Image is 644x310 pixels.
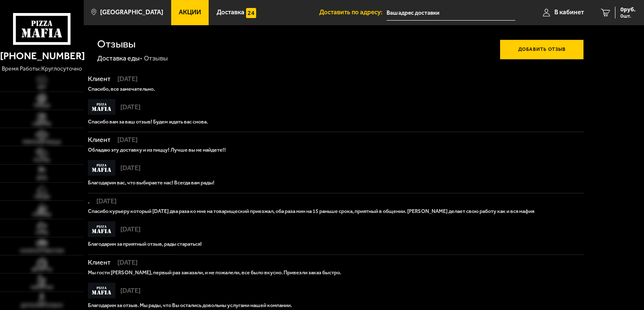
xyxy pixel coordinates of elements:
[500,39,583,60] button: Добавить отзыв
[319,9,387,16] span: Доставить по адресу:
[246,8,256,18] img: 15daf4d41897b9f0e9f617042186c801.svg
[144,54,168,63] div: Отзывы
[88,147,584,153] p: Обладаю эту доставку и из пиццу! Лучше вы не найдете!!
[88,241,584,247] p: Благодарим за приятный отзыв, рады стараться!
[88,208,584,215] p: Спасибо курьеру который [DATE] два раза ко мне на товарищеский приезжал, оба раза мин на 15 раньш...
[554,9,584,16] span: В кабинет
[387,5,515,21] span: улица Котина, 7к1
[88,86,584,92] p: Спасибо, все замечательно.
[116,165,140,171] span: [DATE]
[620,13,636,18] span: 0 шт.
[92,198,117,205] span: [DATE]
[88,198,92,205] span: .
[88,269,584,276] p: Мы гости [PERSON_NAME], первый раз заказали, и не пожалели, все было вкусно. Привезли заказ быстро.
[179,9,201,16] span: Акции
[116,104,140,110] span: [DATE]
[88,118,584,125] p: Спасибо вам за ваш отзыв! Будем ждать вас снова.
[217,9,244,16] span: Доставка
[88,259,113,266] span: Клиент
[97,39,135,50] h1: Отзывы
[620,7,636,13] span: 0 руб.
[88,137,113,143] span: Клиент
[387,5,515,21] input: Ваш адрес доставки
[100,9,163,16] span: [GEOGRAPHIC_DATA]
[88,179,584,186] p: Благодарим вас, что выбираете нас! Всегда вам рады!
[113,76,138,82] span: [DATE]
[113,259,138,266] span: [DATE]
[88,302,584,309] p: Благодарим за отзыв. Мы рады, что Вы остались довольны услугами нашей компании.
[97,54,143,62] a: Доставка еды-
[116,287,140,294] span: [DATE]
[88,76,113,82] span: Клиент
[116,226,140,233] span: [DATE]
[113,137,138,143] span: [DATE]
